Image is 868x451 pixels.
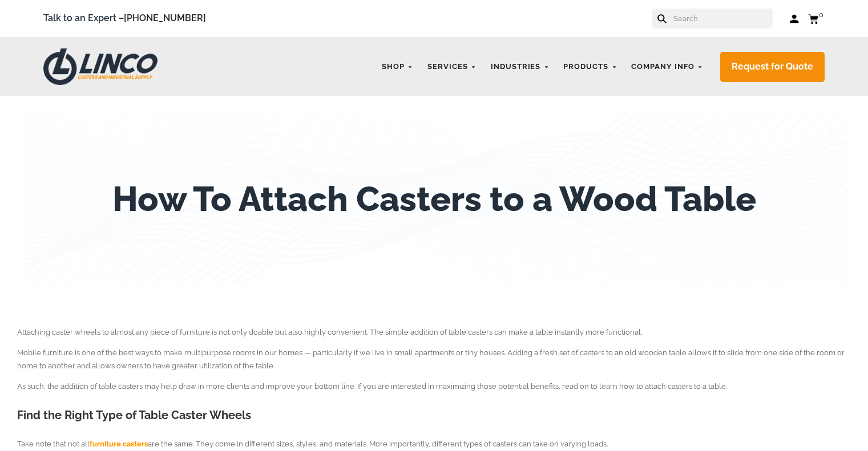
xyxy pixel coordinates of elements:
[17,347,851,373] p: Mobile furniture is one of the best ways to make multipurpose rooms in our homes — particularly i...
[808,11,825,26] a: 0
[376,56,419,78] a: Shop
[485,56,555,78] a: Industries
[720,52,825,82] a: Request for Quote
[625,56,709,78] a: Company Info
[819,10,823,19] span: 0
[17,380,851,393] p: As such, the addition of table casters may help draw in more clients and improve your bottom line...
[17,326,851,339] p: Attaching caster wheels to almost any piece of furniture is not only doable but also highly conve...
[558,56,623,78] a: Products
[672,9,773,29] input: Search
[43,48,158,85] img: LINCO CASTERS & INDUSTRIAL SUPPLY
[17,408,251,422] span: Find the Right Type of Table Caster Wheels
[422,56,482,78] a: Services
[43,11,206,26] span: Talk to an Expert –
[790,13,800,25] a: Log in
[112,179,756,219] h1: How To Attach Casters to a Wood Table
[90,440,148,448] a: furniture casters
[17,438,851,451] p: Take note that not all are the same. They come in different sizes, styles, and materials. More im...
[124,13,206,23] a: [PHONE_NUMBER]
